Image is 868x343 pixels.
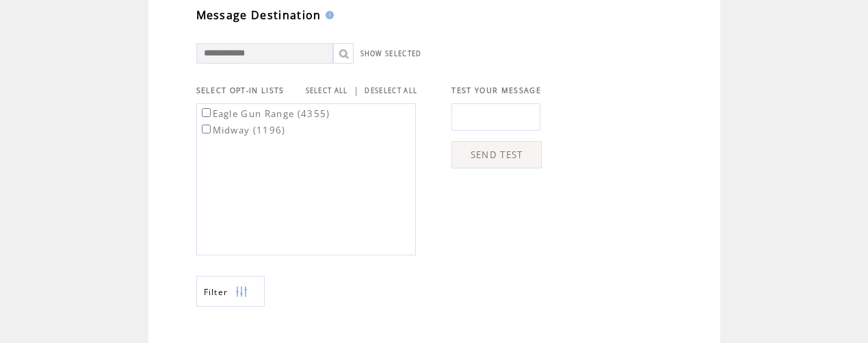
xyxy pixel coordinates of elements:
[235,277,248,307] img: filters.png
[199,107,330,120] label: Eagle Gun Range (4355)
[354,84,359,97] span: |
[365,86,417,95] a: DESELECT ALL
[196,8,321,23] span: Message Destination
[204,286,228,298] span: Show filters
[196,276,265,307] a: Filter
[202,108,211,117] input: Eagle Gun Range (4355)
[306,86,348,95] a: SELECT ALL
[202,125,211,134] input: Midway (1196)
[199,124,286,136] label: Midway (1196)
[451,86,541,95] span: TEST YOUR MESSAGE
[360,49,422,58] a: SHOW SELECTED
[196,86,285,95] span: SELECT OPT-IN LISTS
[451,141,542,168] a: SEND TEST
[321,11,334,19] img: help.gif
